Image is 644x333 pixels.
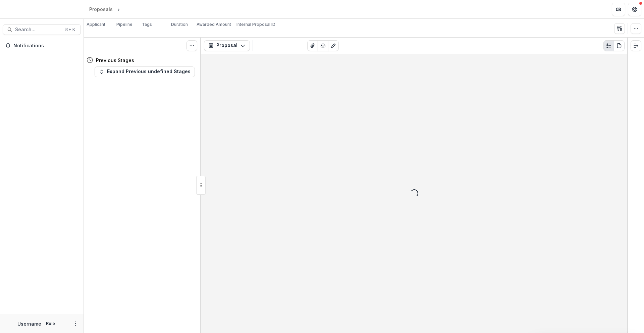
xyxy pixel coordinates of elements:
p: Internal Proposal ID [236,21,275,28]
h4: Previous Stages [96,57,134,64]
div: ⌘ + K [63,26,76,33]
span: Notifications [13,43,78,49]
span: Search... [15,27,60,33]
button: More [71,320,79,328]
button: View Attached Files [307,40,318,51]
button: Search... [3,24,81,35]
nav: breadcrumb [87,4,150,14]
button: Proposal [204,40,250,51]
p: Pipeline [116,21,132,28]
a: Proposals [87,4,115,14]
button: Edit as form [328,40,339,51]
p: Applicant [87,21,105,28]
p: Username [17,320,41,327]
p: Tags [142,21,152,28]
button: Expand Previous undefined Stages [95,66,195,77]
button: Notifications [3,40,81,51]
button: PDF view [614,40,625,51]
button: Plaintext view [603,40,614,51]
p: Role [44,321,57,327]
p: Awarded Amount [197,21,231,28]
button: Toggle View Cancelled Tasks [186,40,197,51]
button: Get Help [628,3,641,16]
button: Partners [612,3,625,16]
div: Proposals [89,6,113,13]
p: Duration [171,21,188,28]
button: Expand right [631,40,641,51]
